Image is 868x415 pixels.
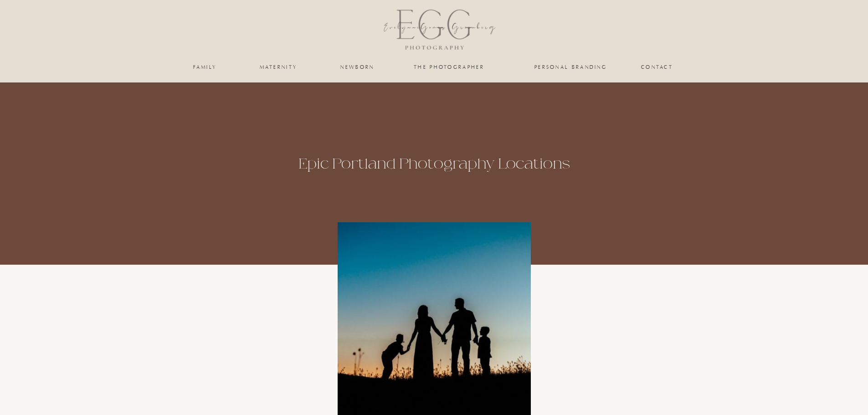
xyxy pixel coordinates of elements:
[641,64,673,70] a: Contact
[298,154,570,174] h1: Epic Portland Photography Locations
[339,64,376,70] a: newborn
[187,64,224,70] a: family
[260,64,297,70] a: maternity
[404,64,495,70] a: the photographer
[534,64,608,70] a: personal branding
